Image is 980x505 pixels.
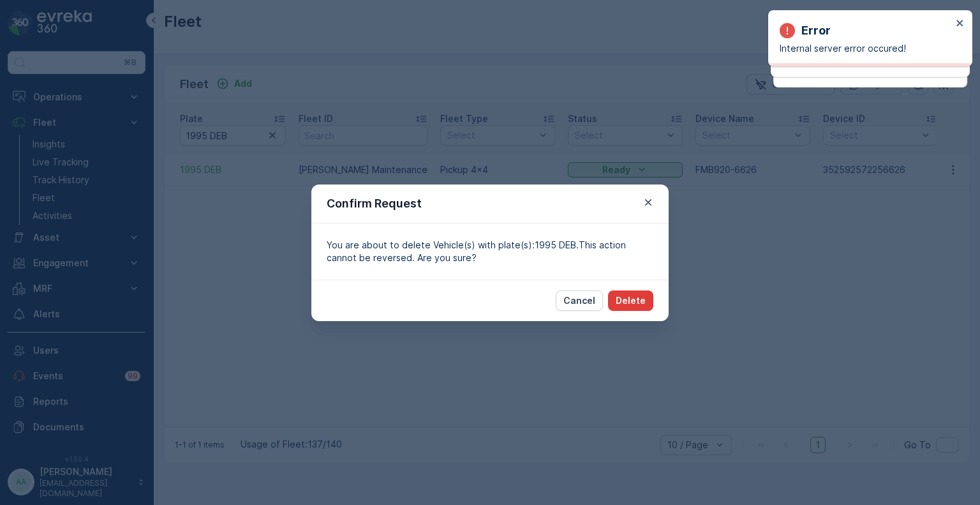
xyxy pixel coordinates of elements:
button: Delete [608,290,653,311]
p: Cancel [563,294,595,307]
button: Cancel [556,290,603,311]
p: Error [801,22,831,40]
p: Delete [616,294,646,307]
button: close [956,18,965,30]
p: Confirm Request [327,195,422,213]
p: You are about to delete Vehicle(s) with plate(s):1995 DEB.This action cannot be reversed. Are you... [327,239,653,264]
p: Internal server error occured! [780,42,952,55]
